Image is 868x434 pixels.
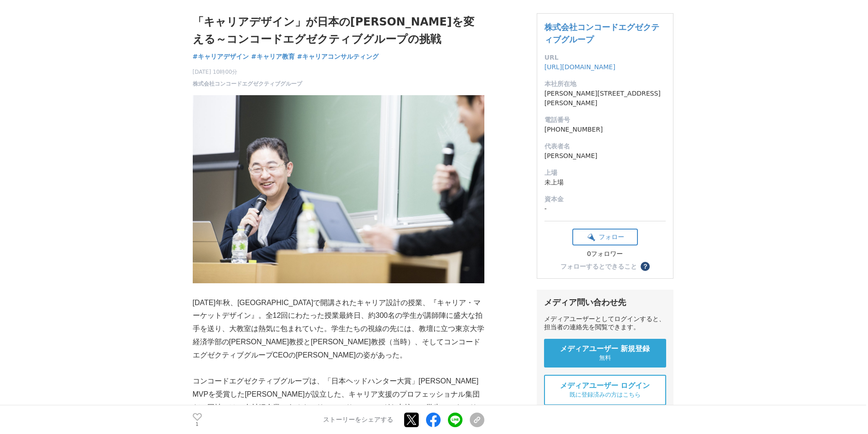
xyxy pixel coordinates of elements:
[544,125,666,134] dd: [PHONE_NUMBER]
[570,391,641,399] span: 既に登録済みの方はこちら
[193,52,249,61] a: #キャリアデザイン
[544,375,666,405] a: メディアユーザー ログイン 既に登録済みの方はこちら
[544,204,666,214] dd: -
[572,250,638,258] div: 0フォロワー
[560,263,637,270] div: フォローするとできること
[193,95,484,283] img: thumbnail_28f75ec0-91f6-11f0-8bf6-37ccf15f8593.jpg
[193,80,302,88] a: 株式会社コンコードエグゼクティブグループ
[544,53,666,62] dt: URL
[323,416,393,424] p: ストーリーをシェアする
[642,263,648,270] span: ？
[544,178,666,187] dd: 未上場
[544,194,666,204] dt: 資本金
[297,52,379,61] a: #キャリアコンサルティング
[560,381,650,391] span: メディアユーザー ログイン
[544,63,616,71] a: [URL][DOMAIN_NAME]
[544,168,666,178] dt: 上場
[544,22,659,44] a: 株式会社コンコードエグゼクティブグループ
[572,229,638,245] button: フォロー
[544,315,666,332] div: メディアユーザーとしてログインすると、担当者の連絡先を閲覧できます。
[251,52,295,61] a: #キャリア教育
[599,354,611,362] span: 無料
[544,89,666,108] dd: [PERSON_NAME][STREET_ADDRESS][PERSON_NAME]
[193,422,202,426] p: 1
[193,68,302,76] span: [DATE] 10時00分
[544,79,666,89] dt: 本社所在地
[641,262,650,271] button: ？
[297,52,379,61] span: #キャリアコンサルティング
[544,339,666,368] a: メディアユーザー 新規登録 無料
[193,296,484,362] p: [DATE]年秋、[GEOGRAPHIC_DATA]で開講されたキャリア設計の授業、『キャリア・マーケットデザイン』。全12回にわたった授業最終日、約300名の学生が講師陣に盛大な拍手を送り、大...
[560,344,650,354] span: メディアユーザー 新規登録
[544,115,666,125] dt: 電話番号
[544,297,666,308] div: メディア問い合わせ先
[544,142,666,151] dt: 代表者名
[544,151,666,161] dd: [PERSON_NAME]
[251,52,295,61] span: #キャリア教育
[193,52,249,61] span: #キャリアデザイン
[193,13,484,48] h1: 「キャリアデザイン」が日本の[PERSON_NAME]を変える～コンコードエグゼクティブグループの挑戦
